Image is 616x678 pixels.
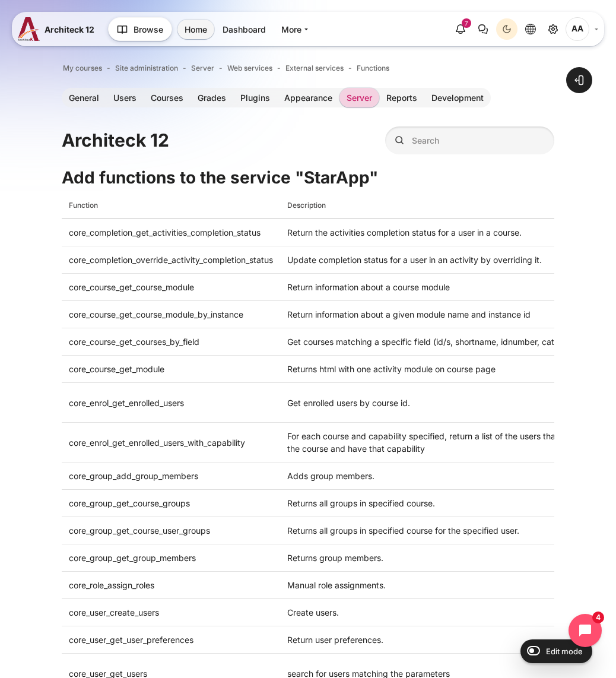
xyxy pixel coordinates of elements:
a: Site administration [115,63,178,74]
a: Server [339,88,379,107]
td: core_group_add_group_members [62,462,280,490]
td: core_course_get_course_module_by_instance [62,301,280,328]
a: Reports [379,88,424,107]
span: Architeck 12 [45,23,94,36]
a: Plugins [233,88,277,107]
a: Dashboard [215,20,273,39]
a: A12 A12 Architeck 12 [18,17,99,41]
a: Server [191,63,214,74]
span: Architeck Admin [566,17,589,41]
a: Home [177,20,214,39]
div: Show notification window with 7 new notifications [450,18,471,40]
img: A12 [18,17,40,41]
a: Site administration [542,18,564,40]
td: core_user_create_users [62,599,280,626]
td: core_group_get_course_user_groups [62,517,280,544]
td: core_completion_override_activity_completion_status [62,246,280,274]
a: User menu [566,17,598,41]
a: More [274,20,315,39]
div: 7 [462,18,471,28]
td: core_course_get_module [62,356,280,383]
a: General [62,88,106,107]
td: core_completion_get_activities_completion_status [62,218,280,246]
button: Browse [108,17,172,41]
h2: Add functions to the service "StarApp" [62,167,554,188]
td: core_course_get_courses_by_field [62,328,280,356]
a: Grades [190,88,233,107]
input: Search [385,126,554,154]
td: core_role_assign_roles [62,572,280,599]
td: core_enrol_get_enrolled_users_with_capability [62,423,280,462]
span: Edit mode [546,647,583,656]
div: Dark Mode [498,20,516,38]
a: Development [424,88,491,107]
td: core_user_get_user_preferences [62,626,280,654]
a: My courses [63,63,102,74]
button: There are 0 unread conversations [472,18,494,40]
a: Functions [357,63,389,74]
a: External services [285,63,344,74]
h1: Architeck 12 [62,129,169,152]
a: Courses [144,88,190,107]
th: Function [62,193,280,218]
td: core_group_get_group_members [62,544,280,572]
td: core_enrol_get_enrolled_users [62,383,280,423]
button: Languages [520,18,541,40]
nav: Navigation bar [62,61,554,76]
td: core_group_get_course_groups [62,490,280,517]
td: core_course_get_course_module [62,274,280,301]
button: Light Mode Dark Mode [496,18,517,40]
a: Web services [227,63,272,74]
a: Appearance [277,88,339,107]
a: Users [106,88,144,107]
span: Browse [134,23,163,36]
